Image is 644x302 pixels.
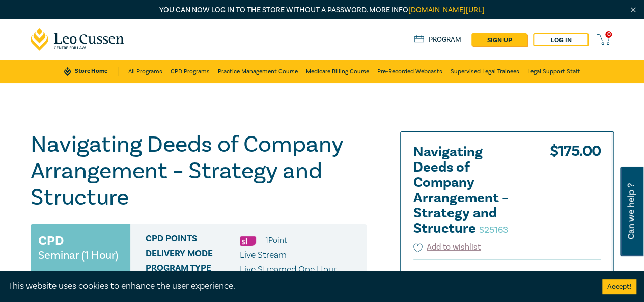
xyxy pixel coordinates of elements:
button: Accept cookies [602,279,636,294]
a: CPD Programs [171,60,210,83]
button: Add to wishlist [413,241,481,253]
a: Store Home [64,67,118,76]
div: This website uses cookies to enhance the user experience. [8,280,587,293]
span: Program type [146,263,240,290]
small: [DATE] [413,269,601,285]
a: Practice Management Course [218,60,298,83]
span: 0 [605,31,612,38]
img: Substantive Law [240,236,256,246]
li: 1 Point [265,234,287,247]
a: All Programs [128,60,162,83]
a: [DOMAIN_NAME][URL] [408,5,485,15]
a: Program [414,35,461,44]
p: You can now log in to the store without a password. More info [31,5,614,16]
a: Supervised Legal Trainees [451,60,519,83]
small: Seminar (1 Hour) [38,250,118,260]
a: sign up [471,33,527,46]
a: Log in [533,33,589,46]
small: S25163 [479,224,508,236]
a: Pre-Recorded Webcasts [377,60,442,83]
span: CPD Points [146,234,240,247]
h1: Navigating Deeds of Company Arrangement – Strategy and Structure [31,131,367,211]
a: Legal Support Staff [527,60,580,83]
span: Live Stream [240,249,287,261]
span: Delivery Mode [146,249,240,262]
h2: Navigating Deeds of Company Arrangement – Strategy and Structure [413,145,525,236]
span: Can we help ? [626,173,636,250]
a: Medicare Billing Course [306,60,369,83]
img: Close [629,6,637,14]
p: Live Streamed One Hour Seminars [240,263,359,290]
div: $ 175.00 [550,145,601,241]
h3: CPD [38,232,64,250]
